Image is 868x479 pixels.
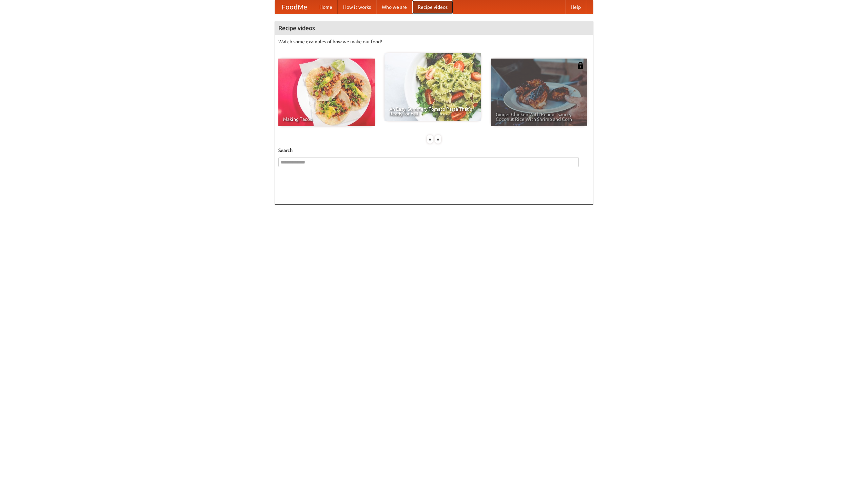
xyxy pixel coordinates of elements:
h4: Recipe videos [275,21,593,35]
a: Help [565,0,586,14]
span: An Easy, Summery Tomato Pasta That's Ready for Fall [389,107,476,116]
a: Home [314,0,338,14]
p: Watch some examples of how we make our food! [278,38,590,45]
a: How it works [338,0,376,14]
h5: Search [278,147,590,154]
a: An Easy, Summery Tomato Pasta That's Ready for Fall [384,53,481,121]
a: Who we are [376,0,412,14]
a: FoodMe [275,0,314,14]
a: Making Tacos [278,59,375,126]
img: 483408.png [577,62,584,69]
a: Recipe videos [412,0,453,14]
div: « [427,135,433,144]
span: Making Tacos [283,117,370,122]
div: » [435,135,441,144]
